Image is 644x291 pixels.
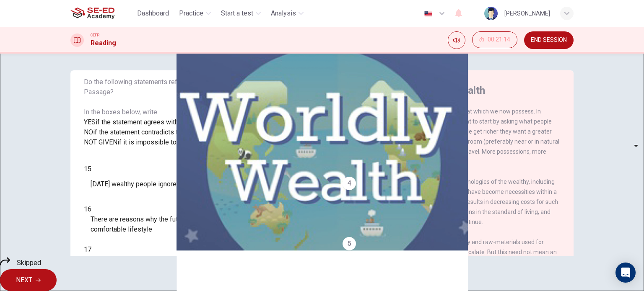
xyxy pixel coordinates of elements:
[484,7,498,20] img: Profile picture
[472,31,517,48] button: 00:21:14
[179,8,203,18] span: Practice
[176,6,214,21] button: Practice
[448,31,465,49] div: Mute
[472,31,517,49] div: Hide
[134,6,172,21] button: Dashboard
[271,8,296,18] span: Analysis
[524,31,574,49] button: END SESSION
[504,8,550,18] div: [PERSON_NAME]
[343,177,356,190] div: 4
[423,10,434,17] img: en
[267,6,307,21] button: Analysis
[488,36,510,43] span: 00:21:14
[531,37,567,44] span: END SESSION
[70,5,114,22] img: SE-ED Academy logo
[221,8,253,18] span: Start a test
[16,274,32,286] span: NEXT
[70,5,134,22] a: SE-ED Academy logo
[91,32,99,38] span: CEFR
[91,38,116,48] h1: Reading
[137,8,169,18] span: Dashboard
[218,6,264,21] button: Start a test
[343,237,356,250] div: 5
[615,263,636,283] div: Open Intercom Messenger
